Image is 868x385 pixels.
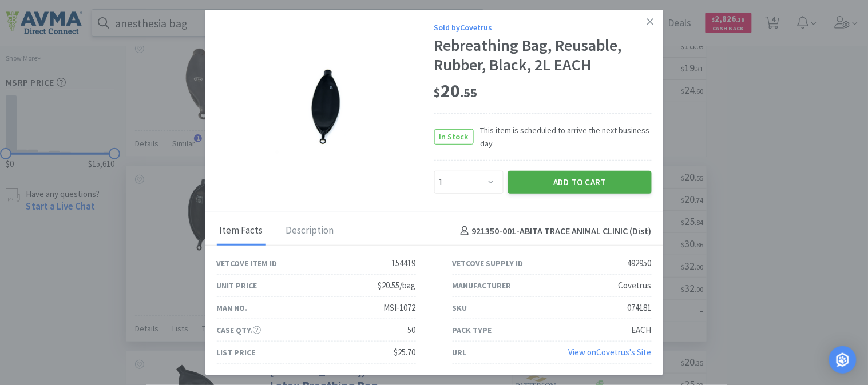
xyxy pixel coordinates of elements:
span: In Stock [435,130,473,144]
div: $20.55/bag [378,279,416,292]
span: . 55 [461,85,478,101]
div: Manufacturer [453,279,512,292]
div: 154419 [392,256,416,270]
div: Description [283,217,337,246]
div: $25.70 [394,346,416,359]
div: URL [453,346,467,359]
button: Add to Cart [508,171,652,194]
a: View onCovetrus's Site [569,347,652,358]
div: Covetrus [619,279,652,292]
img: 7be9825da0ea47c3804f279dc7b88020_492950.png [254,56,397,158]
h4: 921350-001 - ABITA TRACE ANIMAL CLINIC (Dist) [456,224,652,239]
div: Pack Type [453,324,492,336]
div: SKU [453,302,467,314]
div: Vetcove Supply ID [453,257,524,270]
div: Vetcove Item ID [217,257,278,270]
div: Rebreathing Bag, Reusable, Rubber, Black, 2L EACH [434,36,652,74]
div: Man No. [217,302,248,314]
div: EACH [632,323,652,337]
span: $ [434,85,441,101]
div: 50 [408,323,416,337]
div: 074181 [628,301,652,315]
div: Unit Price [217,279,257,292]
span: 20 [434,79,478,102]
span: This item is scheduled to arrive the next business day [474,124,652,150]
div: Sold by Covetrus [434,21,652,34]
div: Item Facts [217,217,266,246]
div: MSI-1072 [384,301,416,315]
div: Case Qty. [217,324,261,336]
div: Open Intercom Messenger [829,346,857,374]
div: List Price [217,346,256,359]
div: 492950 [628,256,652,270]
